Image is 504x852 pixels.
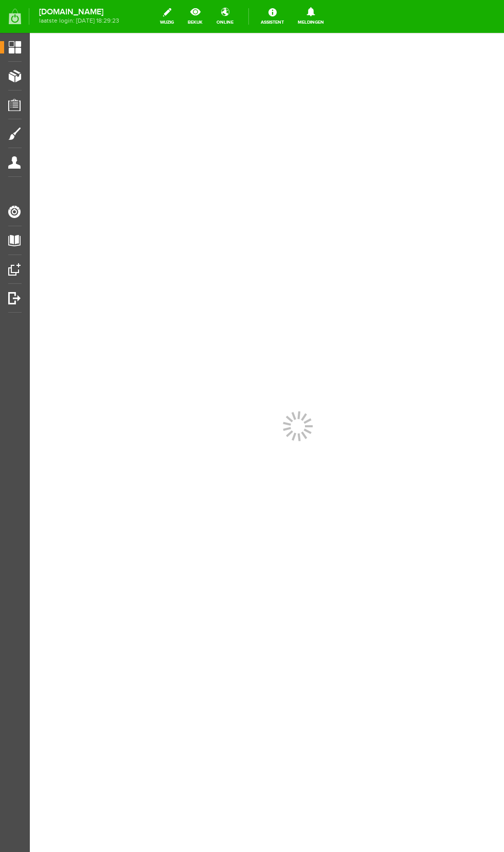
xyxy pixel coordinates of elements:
[182,5,209,28] a: bekijk
[292,5,330,28] a: Meldingen
[210,5,240,28] a: online
[39,9,119,15] strong: [DOMAIN_NAME]
[255,5,290,28] a: Assistent
[154,5,180,28] a: wijzig
[39,18,119,24] span: laatste login: [DATE] 18:29:23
